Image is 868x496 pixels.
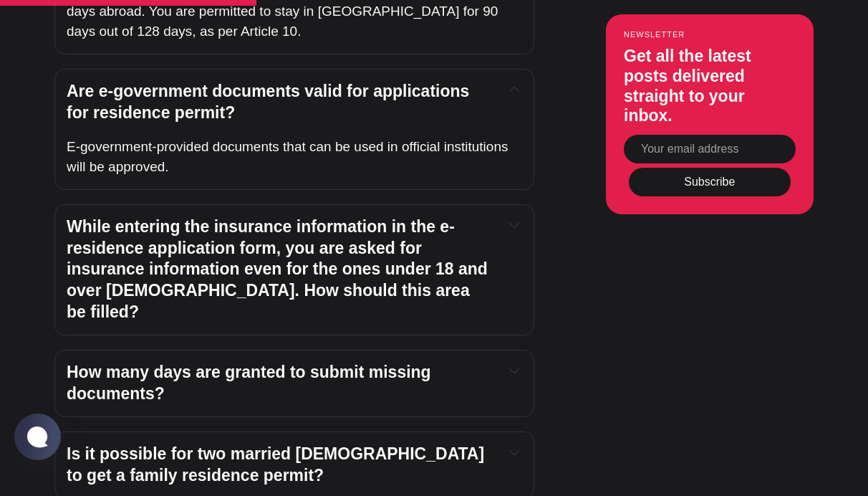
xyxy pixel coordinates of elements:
input: Your email address [624,135,796,164]
p: E-government-provided documents that can be used in official institutions will be approved. [67,137,522,178]
h4: Are e-government documents valid for applications for residence permit? [67,81,492,124]
small: Newsletter [624,31,796,39]
h4: While entering the insurance information in the e-residence application form, you are asked for i... [67,216,492,324]
button: Subscribe [629,168,791,196]
h4: How many days are granted to submit missing documents? [67,362,492,405]
h3: Get all the latest posts delivered straight to your inbox. [624,47,796,126]
h4: Is it possible for two married [DEMOGRAPHIC_DATA] to get a family residence permit? [67,444,492,487]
